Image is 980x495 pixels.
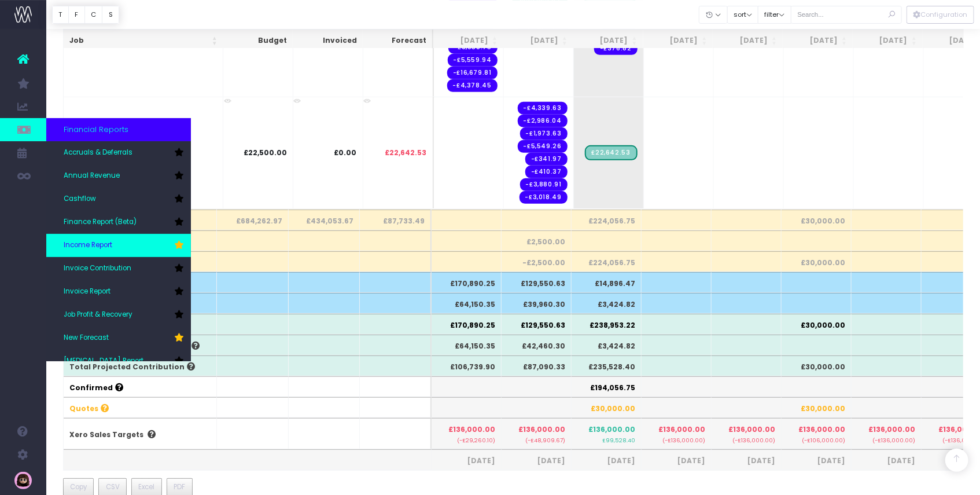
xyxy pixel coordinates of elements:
span: Streamtime expense: Matt Hotel – No supplier [518,115,568,127]
span: Streamtime Draft Invoice: Victoria's Secret Travel Budget [585,145,638,160]
span: £136,000.00 [658,424,705,435]
th: Job: activate to sort column ascending [64,30,223,52]
span: Streamtime expense: Matea (Content + on site) – No supplier [447,67,498,79]
td: : [64,97,223,208]
small: (-£136,000.00) [717,435,775,445]
span: Streamtime expense: Matt Flight – No supplier [525,153,568,166]
a: Cashflow [46,188,191,211]
span: [DATE] [717,456,775,466]
th: £30,000.00 [782,355,852,376]
button: sort [727,6,759,24]
span: Excel [138,482,154,492]
img: images/default_profile_image.png [14,472,32,489]
th: Total Projected Contribution [64,355,218,376]
th: £2,500.00 [502,230,572,251]
span: Streamtime expense: Aries Hire Camera – No supplier [594,42,638,55]
th: Oct 25: activate to sort column ascending [573,30,643,52]
span: Streamtime expense: Andrew Hotel – No supplier [520,127,568,140]
span: Streamtime expense: Andrew Flight – No supplier [525,166,568,178]
span: Invoice Report [64,287,110,297]
span: Invoice Contribution [64,263,131,274]
th: £64,150.35 [432,293,502,314]
th: £87,733.49 [360,210,432,230]
span: Income Report [64,240,112,251]
span: Streamtime expense: Travel Expenses – No supplier [520,191,568,204]
th: £170,890.25 [432,272,502,293]
th: -£2,500.00 [502,251,572,272]
th: £224,056.75 [572,210,642,230]
th: £42,460.30 [502,335,572,355]
span: £22,642.53 [385,148,427,158]
span: [DATE] [857,456,915,466]
th: £434,053.67 [289,210,360,230]
span: [DATE] [507,456,565,466]
th: £30,000.00 [782,397,852,418]
th: £39,960.30 [502,293,572,314]
span: Streamtime expense: Aries Hotel – No supplier [518,102,568,115]
span: Finance Report (Beta) [64,217,137,228]
span: Cashflow [64,194,96,204]
div: Vertical button group [52,6,119,24]
a: Accruals & Deferrals [46,141,191,164]
input: Search... [791,6,902,24]
span: [DATE] [647,456,705,466]
th: £30,000.00 [572,397,642,418]
span: Streamtime expense: Per Diem – No supplier [520,178,568,191]
th: £224,056.75 [572,251,642,272]
button: filter [758,6,791,24]
th: £129,550.63 [502,314,572,335]
a: New Forecast [46,327,191,350]
a: Finance Report (Beta) [46,211,191,234]
span: £136,000.00 [518,424,565,435]
small: (-£29,260.10) [437,435,495,445]
button: T [52,6,69,24]
strong: £0.00 [334,148,357,157]
span: CSV [106,482,120,492]
span: Streamtime expense: Tech Hire – No supplier [447,79,498,92]
span: Streamtime expense: Aries Flight – No supplier [518,140,568,153]
th: £30,000.00 [782,210,852,230]
th: £30,000.00 [782,251,852,272]
th: Forecast [363,30,433,52]
span: [MEDICAL_DATA] Report [64,356,143,366]
span: New Forecast [64,333,109,343]
th: £129,550.63 [502,272,572,293]
th: Dec 25: activate to sort column ascending [713,30,783,52]
th: £170,890.25 [432,314,502,335]
button: C [84,6,103,24]
small: (-£136,000.00) [857,435,915,445]
span: £136,000.00 [868,424,915,435]
small: £99,528.40 [602,435,635,444]
span: Accruals & Deferrals [64,148,132,158]
th: £3,424.82 [572,293,642,314]
span: [DATE] [577,456,635,466]
small: (-£136,000.00) [647,435,705,445]
th: £684,262.97 [217,210,288,230]
span: PDF [174,482,185,492]
button: Configuration [907,6,974,24]
th: Sep 25: activate to sort column ascending [503,30,573,52]
th: £3,424.82 [572,335,642,355]
th: £14,896.47 [572,272,642,293]
span: Job Profit & Recovery [64,310,132,320]
th: £194,056.75 [572,376,642,397]
span: £136,000.00 [798,424,845,435]
a: Income Report [46,234,191,257]
th: Jan 26: activate to sort column ascending [783,30,853,52]
span: £136,000.00 [448,424,495,435]
span: [DATE] [787,456,845,466]
a: Job Profit & Recovery [46,303,191,327]
th: £238,953.22 [572,314,642,335]
strong: £22,500.00 [244,148,287,157]
th: Budget [223,30,293,52]
th: £106,739.90 [432,355,502,376]
th: Invoiced [293,30,363,52]
span: Copy [70,482,87,492]
button: F [68,6,85,24]
a: [MEDICAL_DATA] Report [46,350,191,373]
span: Financial Reports [64,124,128,135]
th: £64,150.35 [432,335,502,355]
small: (-£106,000.00) [787,435,845,445]
div: Vertical button group [907,6,974,24]
span: Annual Revenue [64,171,120,181]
